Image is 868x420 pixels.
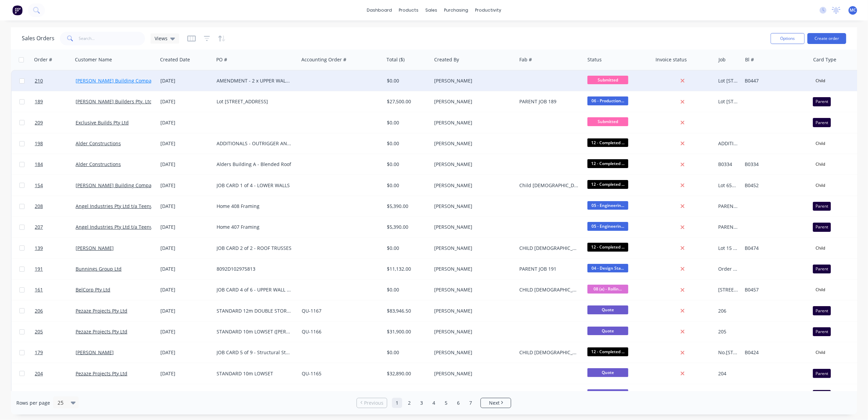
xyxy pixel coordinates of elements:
a: Page 1 is your current page [392,398,402,408]
div: 204 [718,370,738,377]
span: 08 (a) - Rollin... [587,285,628,293]
div: JOB CARD 2 of 2 - ROOF TRUSSES [217,245,292,252]
div: [PERSON_NAME] [434,140,510,147]
span: Submitted [587,117,628,126]
span: 205 [35,328,43,335]
span: 191 [35,266,43,272]
div: [PERSON_NAME] [434,203,510,210]
span: 12 - Completed ... [587,159,628,168]
div: [PERSON_NAME] [434,349,510,356]
a: Angel Industries Pty Ltd t/a Teeny Tiny Homes [76,203,180,209]
div: $11,132.00 [387,266,427,272]
div: productivity [472,5,505,15]
div: PARENT JOB 191 [519,266,579,272]
div: Lot [STREET_ADDRESS] Heads - Steel Framing [718,77,738,84]
div: AMENDMENT - 2 x UPPER WALL FRAMES | [STREET_ADDRESS] [217,77,292,84]
a: Page 4 [429,398,439,408]
div: $0.00 [387,140,427,147]
div: [DATE] [160,98,211,105]
span: Submitted [587,76,628,84]
div: products [395,5,422,15]
div: [PERSON_NAME] [434,98,510,105]
span: 12 - Completed ... [587,138,628,147]
div: Order # [34,56,52,63]
span: 198 [35,140,43,147]
div: PARENT JOB 208 [718,203,738,210]
div: PO # [216,56,227,63]
div: Parent [813,306,831,315]
div: Alders Building A - Blended Roof [217,161,292,168]
span: Quote [587,305,628,314]
span: 05 - Engineerin... [587,201,628,210]
span: 05 - Engineerin... [587,222,628,230]
div: PARENT JOB 189 [519,98,579,105]
div: [PERSON_NAME] [434,286,510,293]
div: B0334 [718,161,738,168]
a: 198 [35,133,76,154]
a: QU-1165 [302,370,321,377]
div: [DATE] [160,245,211,252]
span: 209 [35,119,43,126]
a: 189 [35,91,76,112]
div: $5,390.00 [387,203,427,210]
div: [DATE] [160,370,211,377]
div: $83,946.50 [387,307,427,314]
a: Exclusive Builds Pty Ltd [76,119,129,126]
div: Fab # [519,56,532,63]
a: 139 [35,238,76,258]
a: 184 [35,154,76,175]
span: 204 [35,370,43,377]
div: Parent [813,369,831,378]
a: [PERSON_NAME] [76,245,114,251]
span: 206 [35,307,43,314]
span: 179 [35,349,43,356]
div: [DATE] [160,182,211,189]
a: 161 [35,280,76,300]
a: 208 [35,196,76,216]
div: JOB CARD 4 of 6 - UPPER WALL FRAMES | [STREET_ADDRESS] [217,286,292,293]
h1: Sales Orders [22,35,54,42]
span: Next [489,400,500,406]
div: STANDARD 10m LOWSET [217,370,292,377]
div: Total ($) [386,56,405,63]
div: Created Date [160,56,190,63]
div: [DATE] [160,161,211,168]
a: 154 [35,175,76,196]
span: 12 - Completed ... [587,180,628,189]
a: [PERSON_NAME] Building Company Pty Ltd [76,182,174,189]
span: 12 - Completed ... [587,347,628,356]
div: Customer Name [75,56,112,63]
div: Order [STREET_ADDRESS][PERSON_NAME], Bunya Extension Framing for PAANA BUILD [718,266,738,272]
div: $5,390.00 [387,224,427,230]
span: Quote [587,368,628,377]
a: [PERSON_NAME] Builders Pty. Ltd. [76,98,154,105]
div: $27,500.00 [387,98,427,105]
a: 179 [35,342,76,363]
div: [PERSON_NAME] [434,370,510,377]
div: [PERSON_NAME] [434,307,510,314]
span: MC [850,7,856,13]
a: 203 [35,384,76,405]
div: $0.00 [387,119,427,126]
a: 207 [35,217,76,237]
div: ADDITIONALS - BLENDED ROOF SYSTEM [718,140,738,147]
a: Angel Industries Pty Ltd t/a Teeny Tiny Homes [76,224,180,230]
div: $31,900.00 [387,328,427,335]
div: Child [813,348,828,357]
div: Parent [813,327,831,336]
div: B0334 [745,161,804,168]
div: [DATE] [160,286,211,293]
span: Quote [587,327,628,335]
a: Alder Constructions [76,161,121,167]
div: B0457 [745,286,804,293]
a: Previous page [357,400,387,406]
a: Pezaze Projects Pty Ltd [76,370,127,377]
a: Pezaze Projects Pty Ltd [76,328,127,335]
div: [PERSON_NAME] [434,182,510,189]
div: [DATE] [160,140,211,147]
div: Created By [434,56,459,63]
div: [PERSON_NAME] [434,245,510,252]
div: Child [813,181,828,190]
div: [DATE] [160,328,211,335]
div: STANDARD 12m DOUBLE STOREY (MODERN) [217,307,292,314]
